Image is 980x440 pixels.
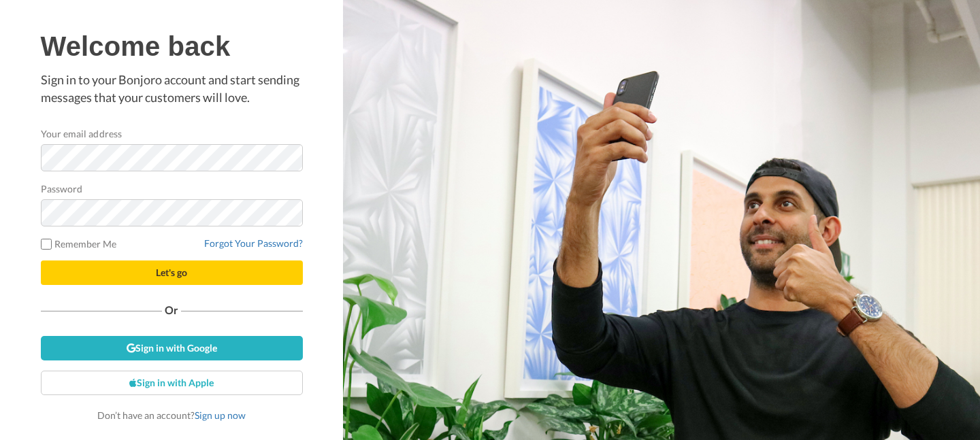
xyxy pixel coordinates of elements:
span: Let's go [156,267,187,278]
label: Remember Me [41,237,117,251]
span: Or [162,305,181,315]
a: Sign in with Google [41,336,303,360]
span: Don’t have an account? [97,409,246,421]
label: Your email address [41,126,122,141]
label: Password [41,182,83,196]
a: Forgot Your Password? [204,237,303,249]
a: Sign in with Apple [41,371,303,395]
p: Sign in to your Bonjoro account and start sending messages that your customers will love. [41,71,303,106]
button: Let's go [41,260,303,285]
h1: Welcome back [41,31,303,61]
a: Sign up now [195,409,246,421]
input: Remember Me [41,239,52,250]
